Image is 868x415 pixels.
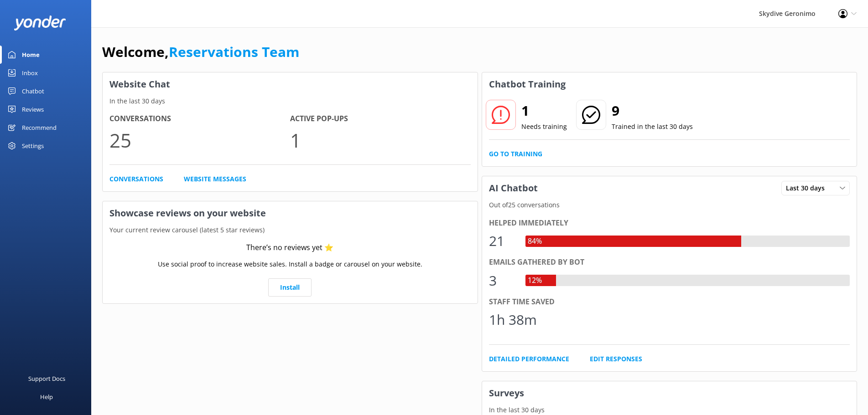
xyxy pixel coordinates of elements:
p: 25 [109,125,290,155]
p: In the last 30 days [482,405,857,415]
span: Last 30 days [786,183,830,193]
div: Support Docs [28,369,65,388]
div: Home [22,46,40,64]
h3: Chatbot Training [482,72,572,96]
div: Helped immediately [489,217,850,229]
h1: Welcome, [102,41,299,63]
a: Website Messages [184,174,246,184]
div: 3 [489,270,516,292]
h3: Showcase reviews on your website [103,201,478,225]
h4: Conversations [109,113,290,125]
a: Edit Responses [590,354,642,364]
h3: Surveys [482,381,857,405]
div: Reviews [22,100,44,118]
div: Inbox [22,64,38,82]
a: Conversations [109,174,163,184]
div: Chatbot [22,82,44,100]
p: Use social proof to increase website sales. Install a badge or carousel on your website. [158,259,422,269]
a: Install [268,278,312,297]
img: yonder-white-logo.png [14,15,66,31]
p: 1 [290,125,471,155]
div: Help [40,388,53,406]
a: Detailed Performance [489,354,569,364]
p: Out of 25 conversations [482,200,857,210]
div: Emails gathered by bot [489,256,850,268]
div: 21 [489,230,516,252]
div: There’s no reviews yet ⭐ [246,242,333,254]
p: Needs training [521,122,567,132]
p: Trained in the last 30 days [612,122,693,132]
h2: 9 [612,100,693,122]
p: In the last 30 days [103,96,478,106]
div: Staff time saved [489,296,850,308]
h3: Website Chat [103,72,478,96]
h3: AI Chatbot [482,176,545,200]
div: 1h 38m [489,309,537,331]
h2: 1 [521,100,567,122]
div: 84% [525,236,544,247]
p: Your current review carousel (latest 5 star reviews) [103,225,478,235]
div: Recommend [22,118,57,137]
a: Reservations Team [169,42,299,61]
div: Settings [22,137,44,155]
h4: Active Pop-ups [290,113,471,125]
div: 12% [525,275,544,287]
a: Go to Training [489,149,542,159]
